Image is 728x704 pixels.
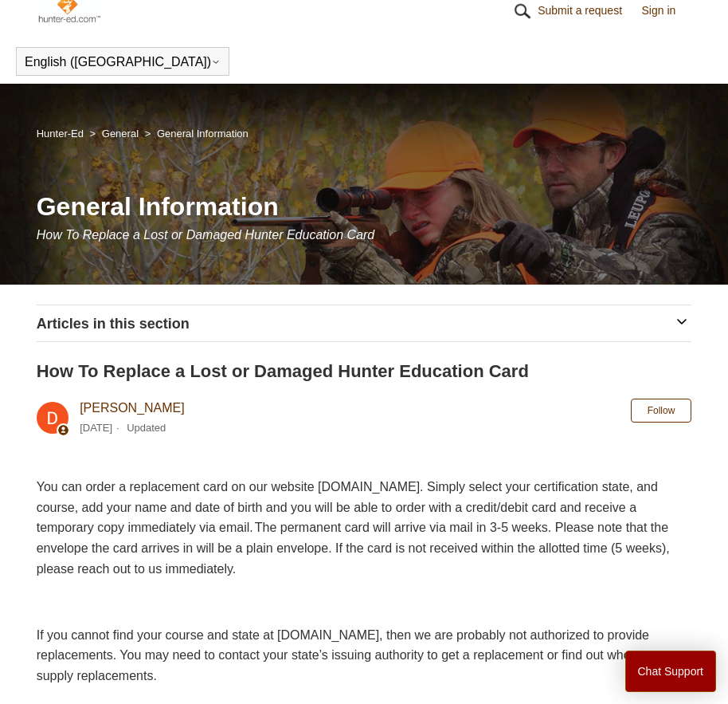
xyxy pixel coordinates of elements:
[157,128,249,140] a: General Information
[37,316,190,332] span: Articles in this section
[642,2,692,19] a: Sign in
[80,401,185,415] a: [PERSON_NAME]
[142,128,249,140] li: General Information
[37,228,375,242] span: How To Replace a Lost or Damaged Hunter Education Card
[538,2,638,19] a: Submit a request
[631,399,692,423] button: Follow Article
[80,422,112,434] time: 03/04/2024, 10:49
[37,187,692,226] h1: General Information
[25,55,221,69] button: English ([GEOGRAPHIC_DATA])
[127,422,166,434] li: Updated
[87,128,142,140] li: General
[37,128,84,140] a: Hunter-Ed
[37,128,87,140] li: Hunter-Ed
[37,358,692,384] h2: How To Replace a Lost or Damaged Hunter Education Card
[102,128,139,140] a: General
[37,480,670,575] span: You can order a replacement card on our website [DOMAIN_NAME]. Simply select your certification s...
[37,628,655,682] span: If you cannot find your course and state at [DOMAIN_NAME], then we are probably not authorized to...
[625,651,717,692] button: Chat Support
